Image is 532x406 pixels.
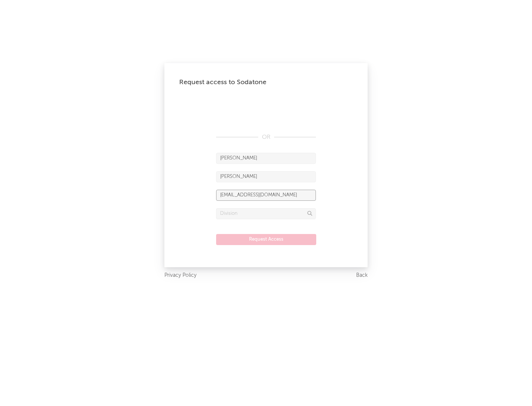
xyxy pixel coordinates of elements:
[216,190,316,201] input: Email
[216,208,316,219] input: Division
[216,234,316,245] button: Request Access
[216,133,316,142] div: OR
[216,153,316,164] input: First Name
[356,271,368,280] a: Back
[179,78,353,87] div: Request access to Sodatone
[216,171,316,182] input: Last Name
[164,271,197,280] a: Privacy Policy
